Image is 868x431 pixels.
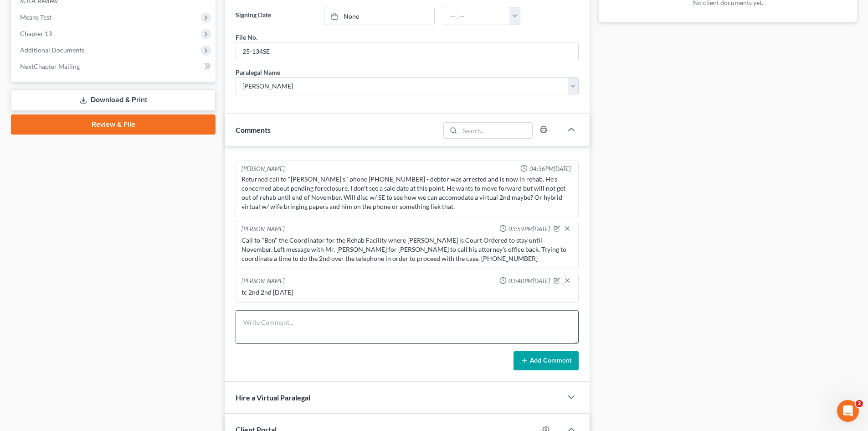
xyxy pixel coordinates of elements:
[241,175,573,211] div: Returned call to "[PERSON_NAME]'s" phone [PHONE_NUMBER] - debtor was arrested and is now in rehab...
[11,89,216,111] a: Download & Print
[20,13,51,21] span: Means Test
[241,165,285,173] div: [PERSON_NAME]
[460,123,533,138] input: Search...
[444,7,510,25] input: -- : --
[20,62,80,70] span: NextChapter Mailing
[508,277,550,286] span: 03:40PM[DATE]
[529,165,571,173] span: 04:36PM[DATE]
[837,400,859,422] iframe: Intercom live chat
[231,7,319,25] label: Signing Date
[236,393,310,402] span: Hire a Virtual Paralegal
[856,400,863,407] span: 2
[11,114,216,135] a: Review & File
[20,30,52,37] span: Chapter 13
[236,125,271,134] span: Comments
[241,288,573,297] div: tc 2nd 2nd [DATE]
[236,68,280,77] div: Paralegal Name
[514,351,579,370] button: Add Comment
[508,225,550,234] span: 03:59PM[DATE]
[324,7,434,25] a: None
[20,46,84,54] span: Additional Documents
[241,277,285,286] div: [PERSON_NAME]
[13,58,216,75] a: NextChapter Mailing
[236,32,257,42] div: File No.
[241,236,573,263] div: Call to "Ben" the Coordinator for the Rehab Facility where [PERSON_NAME] is Court Ordered to stay...
[241,225,285,234] div: [PERSON_NAME]
[236,42,578,60] input: --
